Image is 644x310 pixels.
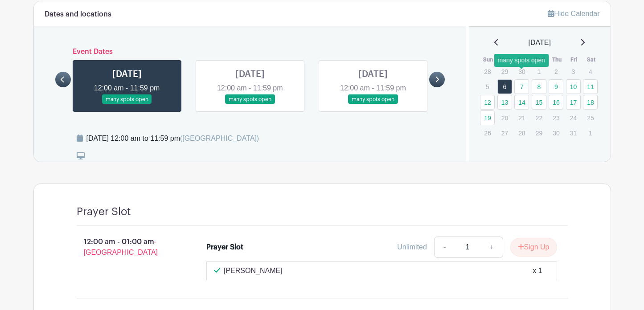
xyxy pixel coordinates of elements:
a: 18 [583,95,598,110]
h6: Event Dates [71,48,430,56]
p: 20 [497,111,512,125]
p: 30 [514,65,529,78]
div: [DATE] 12:00 am to 11:59 pm [86,133,259,144]
p: 23 [549,111,563,125]
p: 27 [497,126,512,140]
p: 4 [583,65,598,78]
a: 12 [480,95,495,110]
p: 26 [480,126,495,140]
th: Sun [480,55,497,64]
div: Prayer Slot [206,242,243,253]
p: 3 [566,65,581,78]
th: Fri [566,55,583,64]
a: 19 [480,110,495,125]
a: 16 [549,95,563,110]
a: + [480,237,503,258]
p: 25 [583,111,598,125]
a: 7 [514,79,529,94]
a: Hide Calendar [548,10,599,17]
p: 29 [497,65,512,78]
p: 1 [583,126,598,140]
th: Thu [548,55,566,64]
div: x 1 [533,265,542,276]
h6: Dates and locations [45,10,111,19]
a: 15 [532,95,546,110]
a: 9 [549,79,563,94]
a: 6 [497,79,512,94]
p: 21 [514,111,529,125]
p: 28 [480,65,495,78]
p: 30 [549,126,563,140]
p: 29 [532,126,546,140]
a: - [434,237,455,258]
a: 11 [583,79,598,94]
span: [DATE] [529,37,551,48]
a: 13 [497,95,512,110]
a: 14 [514,95,529,110]
div: many spots open [494,54,549,67]
p: 2 [549,65,563,78]
p: 1 [532,65,546,78]
p: 28 [514,126,529,140]
button: Sign Up [510,238,557,257]
h4: Prayer Slot [77,205,131,218]
p: 5 [480,80,495,94]
th: Sat [582,55,600,64]
a: 10 [566,79,581,94]
div: Unlimited [397,242,427,253]
span: ([GEOGRAPHIC_DATA]) [180,135,259,142]
p: [PERSON_NAME] [224,265,283,276]
p: 12:00 am - 01:00 am [62,233,193,261]
p: 31 [566,126,581,140]
a: 8 [532,79,546,94]
p: 22 [532,111,546,125]
a: 17 [566,95,581,110]
p: 24 [566,111,581,125]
